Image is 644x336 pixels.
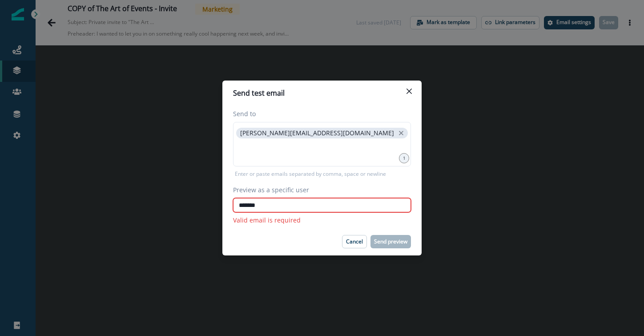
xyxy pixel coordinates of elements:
p: Enter or paste emails separated by comma, space or newline [233,170,388,178]
div: 1 [399,153,409,163]
p: [PERSON_NAME][EMAIL_ADDRESS][DOMAIN_NAME] [240,130,394,137]
p: Send preview [374,239,407,245]
button: Cancel [342,235,367,248]
label: Preview as a specific user [233,185,406,194]
button: Send preview [370,235,411,248]
button: close [397,129,406,138]
button: Close [402,84,416,98]
p: Send test email [233,88,285,98]
div: Valid email is required [233,216,411,224]
label: Send to [233,109,406,118]
p: Cancel [346,239,363,245]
